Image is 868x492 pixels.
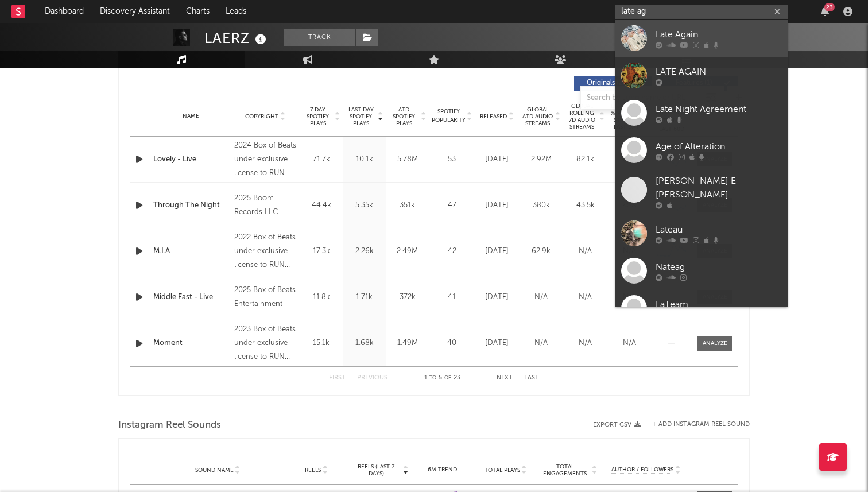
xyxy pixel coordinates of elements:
div: 372k [389,292,426,303]
a: Through The Night [153,200,228,211]
div: M.I.A [153,246,228,257]
div: 5.35k [346,200,383,211]
div: 47 [432,200,472,211]
div: Nateag [656,260,782,274]
div: 1.68k [346,338,383,349]
div: 43.5k [566,200,604,211]
span: Author / Followers [611,466,673,474]
div: Lateau [656,223,782,237]
a: Middle East - Live [153,292,228,303]
button: Next [497,375,513,381]
button: 23 [821,7,829,16]
div: Late Night Agreement [656,102,782,116]
span: ATD Spotify Plays [389,106,419,127]
div: 44.4k [303,200,340,211]
span: Last Day Spotify Plays [346,106,376,127]
div: 6M Trend [414,466,471,474]
span: Total Engagements [540,463,591,477]
div: 2022 Box of Beats under exclusive license to RUN Inc. [234,231,297,272]
span: Global Rolling 7D Audio Streams [566,103,598,130]
span: Total Plays [485,467,520,474]
div: [DATE] [478,246,516,257]
a: Late Night Agreement [615,94,788,131]
input: Search by song name or URL [581,94,702,103]
div: LAERZ [204,29,269,48]
div: [PERSON_NAME] E [PERSON_NAME] [656,175,782,202]
div: N/A [610,292,649,303]
div: Late Again [656,28,782,41]
div: 17.3k [303,246,340,257]
span: to [429,375,436,381]
a: Nateag [615,252,788,289]
button: First [329,375,346,381]
a: [PERSON_NAME] E [PERSON_NAME] [615,169,788,215]
div: 1 5 23 [410,371,474,385]
div: N/A [566,338,604,349]
div: N/A [522,338,560,349]
span: Reels [305,467,321,474]
div: [DATE] [478,338,516,349]
div: 2023 Box of Beats under exclusive license to RUN Inc. [234,323,297,364]
button: Previous [357,375,387,381]
div: 351k [389,200,426,211]
div: <5% [610,200,649,211]
div: 23 [824,3,835,11]
span: Global ATD Audio Streams [522,106,553,127]
button: + Add Instagram Reel Sound [652,421,750,428]
div: [DATE] [478,292,516,303]
div: 11.8k [303,292,340,303]
div: 41 [432,292,472,303]
a: LATE AGAIN [615,57,788,94]
input: Search for artists [615,5,788,19]
span: Sound Name [195,467,234,474]
div: Name [153,112,228,121]
div: 2024 Box of Beats under exclusive license to RUN Inc. [234,139,297,180]
div: Age of Alteration [656,140,782,153]
button: Track [284,29,355,46]
a: Lovely - Live [153,154,228,165]
span: Released [480,113,507,120]
div: N/A [522,292,560,303]
div: [DATE] [478,200,516,211]
div: 53 [432,154,472,165]
span: Instagram Reel Sounds [118,419,221,432]
div: LaTeam [656,297,782,311]
span: Estimated % Playlist Streams Last Day [610,103,642,130]
div: N/A [566,246,604,257]
span: Reels (last 7 days) [351,463,401,477]
div: N/A [610,246,649,257]
div: 71.7k [303,154,340,165]
div: 5.78M [389,154,426,165]
div: 2.26k [346,246,383,257]
span: 7 Day Spotify Plays [303,106,333,127]
span: Originals ( 22 ) [582,80,634,87]
div: 2025 Boom Records LLC [234,192,297,219]
div: N/A [610,154,649,165]
div: 380k [522,200,560,211]
a: Lateau [615,215,788,252]
div: 2025 Box of Beats Entertainment [234,284,297,311]
div: 1.49M [389,338,426,349]
a: Moment [153,338,228,349]
div: 62.9k [522,246,560,257]
div: 42 [432,246,472,257]
div: 2.49M [389,246,426,257]
a: Late Again [615,20,788,57]
div: 82.1k [566,154,604,165]
div: 15.1k [303,338,340,349]
div: N/A [566,292,604,303]
span: of [444,375,451,381]
div: [DATE] [478,154,516,165]
div: 2.92M [522,154,560,165]
div: LATE AGAIN [656,65,782,79]
div: 10.1k [346,154,383,165]
span: Spotify Popularity [432,107,466,125]
span: Copyright [245,113,278,120]
a: LaTeam [615,289,788,327]
a: Age of Alteration [615,131,788,169]
div: + Add Instagram Reel Sound [641,421,750,428]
